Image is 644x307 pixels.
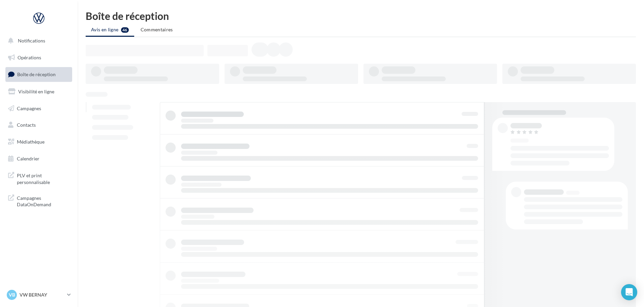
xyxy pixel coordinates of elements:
[4,85,74,99] a: Visibilité en ligne
[4,135,74,149] a: Médiathèque
[621,284,637,300] div: Open Intercom Messenger
[4,152,74,166] a: Calendrier
[5,288,72,301] a: VB VW BERNAY
[4,168,74,188] a: PLV et print personnalisable
[17,193,69,208] span: Campagnes DataOnDemand
[4,67,74,82] a: Boîte de réception
[17,122,36,128] span: Contacts
[4,34,71,48] button: Notifications
[18,38,45,43] span: Notifications
[4,191,74,211] a: Campagnes DataOnDemand
[17,156,39,161] span: Calendrier
[4,118,74,132] a: Contacts
[9,291,15,298] span: VB
[4,101,74,116] a: Campagnes
[141,27,173,32] span: Commentaires
[17,105,41,111] span: Campagnes
[20,291,64,298] p: VW BERNAY
[18,55,41,60] span: Opérations
[17,171,69,185] span: PLV et print personnalisable
[4,51,74,65] a: Opérations
[18,89,54,94] span: Visibilité en ligne
[17,71,56,77] span: Boîte de réception
[17,139,45,145] span: Médiathèque
[86,11,636,21] div: Boîte de réception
